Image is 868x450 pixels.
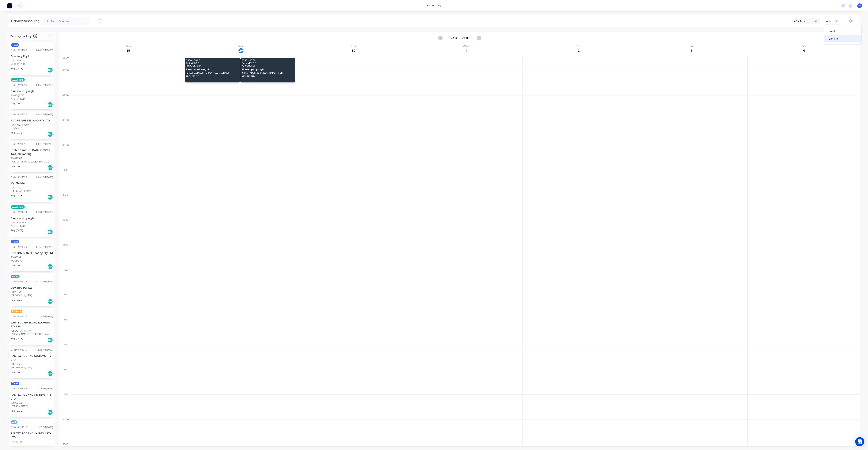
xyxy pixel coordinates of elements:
[59,218,72,243] div: 12:00
[11,78,25,82] span: ACA Store
[11,409,23,413] span: Req. [DATE]
[11,393,53,400] div: PANTEX ROOFING SYSTEMS PTY LTD
[47,131,53,137] div: Del
[241,62,294,64] span: Order # 192212
[11,310,22,313] span: 6:30 am
[36,49,53,52] div: 04:06 PM [DATE]
[59,292,72,317] div: 15:00
[11,131,23,134] span: Req. [DATE]
[794,19,815,23] div: ACA Truck
[11,440,22,443] div: PO #82585
[11,54,53,58] div: Dowbury Pty Ltd
[11,97,53,101] div: ARCHERFIELD
[8,15,43,27] div: Delivery scheduling
[11,337,23,340] span: Req. [DATE]
[11,148,53,156] div: [DEMOGRAPHIC_DATA] Limited T/as Joii Roofing
[350,44,358,48] div: Tue
[11,420,17,424] span: AM
[241,65,294,67] span: PO # DQ571911
[11,370,23,374] span: Req. [DATE]
[186,72,238,74] span: [STREET_ADDRESS][PERSON_NAME] (STORE)
[824,35,861,42] div: Vehicle
[11,431,53,439] div: PANTEX ROOFING SYSTEMS PTY LTD
[36,142,53,146] div: 03:46 PM [DATE]
[11,443,53,447] div: NARANGBA
[10,34,32,38] span: Delivery backlog
[11,94,27,97] div: PO #DQ572011
[11,123,29,127] div: PO #RQ974/9869
[11,259,53,262] div: WOOMBYE
[11,181,53,185] div: My Cladders
[792,18,820,24] button: ACA Truck
[36,211,53,214] div: 02:04 PM [DATE]
[11,118,53,122] div: ROOFIT QUEENSLAND PTY LTD
[11,329,32,333] div: [GEOGRAPHIC_DATA]
[11,83,27,87] div: Order # 194059
[47,102,53,108] div: Del
[36,348,53,352] div: 12:23 PM [DATE]
[59,367,72,392] div: 18:00
[11,67,23,70] span: Req. [DATE]
[11,101,23,105] span: Req. [DATE]
[33,34,37,38] span: 183
[36,426,53,429] div: 12:43 PM [DATE]
[11,221,26,224] div: PO #dq572008
[11,387,27,390] div: Order # 193957
[47,229,53,235] div: Del
[802,48,806,53] div: 4
[59,392,72,417] div: 19:00
[59,168,72,193] div: 10:00
[36,245,53,249] div: 01:52 PM [DATE]
[7,3,12,8] img: Factory
[11,251,53,255] div: [PERSON_NAME] Roofing Pty Ltd
[11,401,22,405] div: PO #82588
[688,44,694,48] div: Fri
[59,68,72,93] div: 06:00
[11,229,23,232] span: Req. [DATE]
[11,216,53,220] div: Bluescope Lysaght
[824,27,861,35] div: Week
[186,75,238,77] span: ARCHERFIELD
[36,83,53,87] div: 03:58 PM [DATE]
[11,286,53,290] div: Dowbury Pty Ltd
[11,240,19,243] span: 7 AM
[11,298,23,302] span: Req. [DATE]
[11,366,53,369] div: [GEOGRAPHIC_DATA]
[425,3,443,8] div: productivity
[124,44,132,48] div: Sun
[59,243,72,267] div: 13:00
[689,48,694,53] div: 3
[36,387,53,390] div: 12:18 PM [DATE]
[59,442,72,447] div: 21:00
[11,224,53,228] div: ARCHERFIELD
[824,18,841,24] button: Week
[11,43,19,47] span: 7 AM
[11,142,27,146] div: Order # 194055
[59,118,72,143] div: 08:00
[36,176,53,179] div: 03:31 PM [DATE]
[11,176,27,179] div: Order # 194053
[11,382,19,385] span: 7 AM
[36,280,53,283] div: 01:41 PM [DATE]
[11,354,53,362] div: PANTEX ROOFING SYSTEMS PTY LTD
[47,410,53,415] div: Del
[47,299,53,304] div: Del
[11,127,53,130] div: HEMMANT
[11,89,53,93] div: Bluescope Lysaght
[59,193,72,217] div: 11:00
[237,44,245,48] div: Mon
[11,160,53,163] div: [PERSON_NAME][GEOGRAPHIC_DATA]
[11,211,27,214] div: Order # 194034
[11,189,53,193] div: [GEOGRAPHIC_DATA]
[241,59,294,61] span: 05:30 - 06:30
[800,44,808,48] div: Sat
[11,426,27,429] div: Order # 194010
[464,48,469,53] div: 1
[11,315,27,318] div: Order # 194017
[36,113,53,116] div: 03:41 PM [DATE]
[59,417,72,442] div: 20:00
[36,315,53,318] div: 12:27 PM [DATE]
[858,4,861,7] span: F1
[241,72,294,74] span: [STREET_ADDRESS][PERSON_NAME] (STORE)
[11,405,53,408] div: [PERSON_NAME]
